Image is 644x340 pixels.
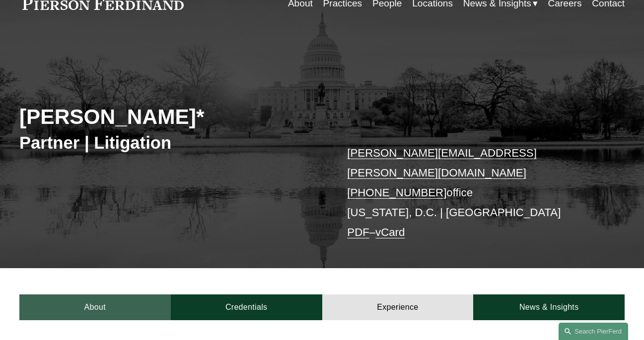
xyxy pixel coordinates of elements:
a: PDF [347,226,369,238]
a: [PERSON_NAME][EMAIL_ADDRESS][PERSON_NAME][DOMAIN_NAME] [347,147,537,179]
h3: Partner | Litigation [19,132,322,154]
a: Experience [322,294,474,320]
a: Search this site [559,323,628,340]
a: News & Insights [473,294,625,320]
a: Credentials [171,294,322,320]
h2: [PERSON_NAME]* [19,104,322,129]
a: About [19,294,171,320]
a: [PHONE_NUMBER] [347,186,446,199]
a: vCard [375,226,405,238]
p: office [US_STATE], D.C. | [GEOGRAPHIC_DATA] – [347,143,599,242]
